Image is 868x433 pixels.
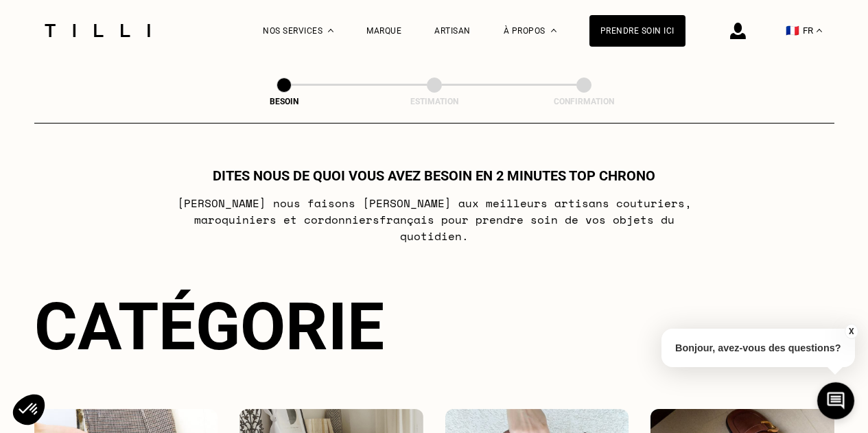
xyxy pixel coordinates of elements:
a: Artisan [434,26,471,36]
img: Logo du service de couturière Tilli [40,24,155,37]
div: Catégorie [34,288,834,365]
p: [PERSON_NAME] nous faisons [PERSON_NAME] aux meilleurs artisans couturiers , maroquiniers et cord... [162,195,706,244]
img: Menu déroulant [328,29,333,32]
div: Besoin [215,97,353,106]
button: X [844,324,858,339]
img: Menu déroulant à propos [551,29,556,32]
a: Prendre soin ici [589,15,685,47]
a: Marque [366,26,401,36]
img: icône connexion [730,23,746,39]
div: Estimation [366,97,503,106]
span: 🇫🇷 [786,24,799,37]
div: Confirmation [515,97,653,106]
img: menu déroulant [817,29,822,32]
p: Bonjour, avez-vous des questions? [661,329,855,367]
h1: Dites nous de quoi vous avez besoin en 2 minutes top chrono [213,167,655,184]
